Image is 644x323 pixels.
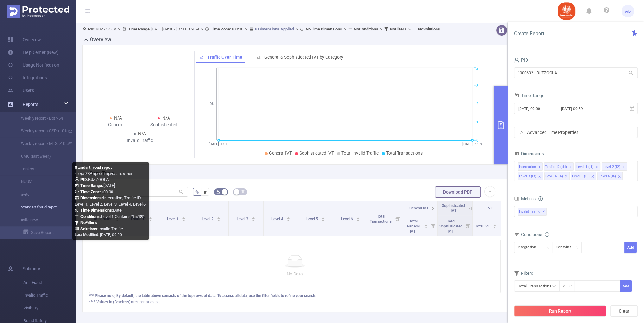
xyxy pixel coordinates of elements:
i: icon: caret-down [493,226,497,227]
u: 8 Dimensions Applied [255,27,294,31]
h2: Overview [90,36,111,43]
div: Level 2 (l2) [603,163,620,171]
i: icon: caret-down [321,219,325,221]
span: Total General IVT [407,219,420,234]
img: Protected Media [7,5,69,18]
li: Traffic ID (tid) [544,162,574,171]
i: icon: close [538,165,541,169]
div: Level 5 (l5) [572,172,590,181]
a: Integrations [8,71,47,84]
div: Level 1 (l1) [576,163,594,171]
input: End date [560,104,612,113]
p: No Data [94,270,495,277]
i: icon: down [568,284,572,289]
div: Sort [493,223,497,227]
i: icon: info-circle [538,196,543,201]
a: Reports [23,98,38,111]
a: Weekly report / SSP >10% [13,125,68,137]
b: No Conditions [354,27,378,31]
span: Level 6 [341,217,354,221]
div: Sort [356,216,360,220]
li: Level 6 (l6) [597,172,623,180]
a: Standart froud repot [13,201,68,214]
i: icon: caret-down [356,219,360,221]
b: Dimensions : [80,195,103,200]
i: icon: close [618,175,621,179]
span: N/A [162,115,170,121]
i: icon: close [564,175,568,179]
i: icon: down [576,246,579,250]
b: Last Modified: [75,233,99,237]
a: Users [8,84,34,97]
b: PID: [88,27,96,31]
i: icon: close [538,175,541,179]
span: Invalid Traffic [80,227,123,231]
i: icon: caret-down [217,219,220,221]
i: icon: caret-up [356,216,360,218]
b: Time Zone: [80,189,101,194]
input: Start date [518,104,569,113]
div: Integration [519,163,536,171]
span: N/A [114,115,122,121]
span: Date [80,208,122,213]
i: icon: bar-chart [256,55,261,59]
div: Invalid Traffic [116,137,164,144]
b: No Filters [390,27,406,31]
span: AG [625,5,631,17]
tspan: 4 [476,68,478,72]
i: icon: close [569,165,572,169]
button: Run Report [514,305,606,317]
span: PID [514,57,528,63]
a: Weekly report / MTS >10% [13,137,68,150]
span: Reports [23,102,38,107]
i: icon: info-circle [545,232,549,237]
a: Overview [8,33,41,46]
i: icon: down [546,246,550,250]
span: Integration, Traffic ID, Level 1, Level 2, Level 3, Level 4, Level 6 [75,195,146,207]
i: icon: right [520,130,523,134]
span: > [378,27,384,31]
div: Sort [321,216,325,220]
div: icon: rightAdvanced Time Properties [514,127,637,138]
a: NUUM [13,175,68,188]
div: Integration [518,242,541,253]
div: Sort [182,216,186,220]
i: icon: table [241,190,245,194]
div: Level 3 (l3) [519,172,536,181]
button: Download PDF [435,186,481,198]
tspan: 3 [476,84,478,88]
div: ≥ [563,281,570,291]
span: Metrics [514,196,536,201]
button: Add [620,280,632,292]
span: > [342,27,348,31]
span: BUZZOOLA [DATE] +00:00 [75,177,146,231]
i: icon: close [595,165,598,169]
span: General & Sophisticated IVT by Category [264,55,343,60]
div: Sort [217,216,220,220]
a: Weekly report / Bot >5% [13,112,68,125]
span: % [195,189,199,194]
li: Level 5 (l5) [571,172,596,180]
b: Conditions : [80,214,101,219]
span: Create Report [514,30,544,36]
div: Sort [252,216,255,220]
span: # [204,189,207,194]
span: Total IVT [475,224,491,228]
a: avito new [13,214,68,226]
span: Total Transactions [386,150,423,155]
span: Total Invalid Traffic [341,150,379,155]
i: icon: caret-up [286,216,290,218]
span: Solutions [23,262,41,275]
span: Level 4 [271,217,284,221]
div: Level 4 (l4) [545,172,563,181]
div: Contains [556,242,576,253]
b: Solutions : [80,227,99,231]
div: Sophisticated [140,122,188,128]
a: Help Center (New) [8,46,59,59]
span: > [406,27,412,31]
span: Invalid Traffic [23,289,76,302]
span: Total Sophisticated IVT [439,219,462,234]
div: Sort [286,216,290,220]
b: Time Dimensions : [80,208,113,213]
i: Filter menu [394,201,403,236]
